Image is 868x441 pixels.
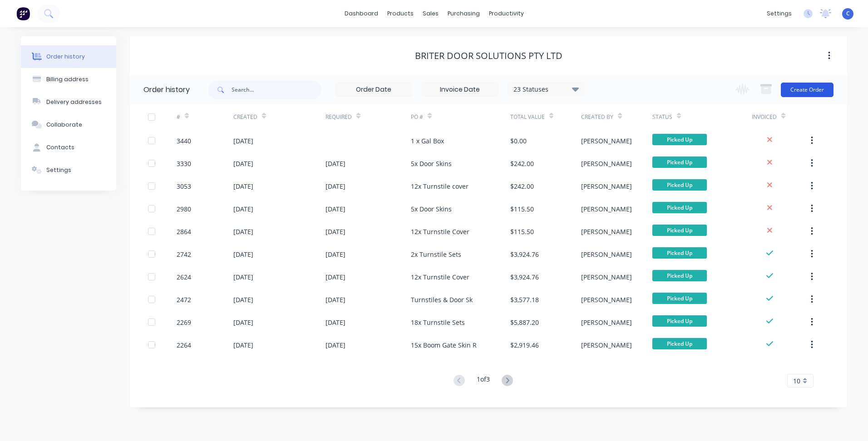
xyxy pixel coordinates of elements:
div: Status [652,104,752,129]
div: 1 of 3 [477,374,490,387]
div: $3,924.76 [510,250,539,259]
div: $242.00 [510,181,534,191]
div: Order history [143,84,190,95]
div: [DATE] [233,295,253,304]
div: [PERSON_NAME] [581,181,632,191]
div: PO # [411,113,423,121]
div: Created [233,113,257,121]
div: [PERSON_NAME] [581,250,632,259]
div: [PERSON_NAME] [581,136,632,146]
div: Required [325,104,411,129]
span: Picked Up [652,293,707,304]
div: 2980 [177,204,191,214]
div: Turnstiles & Door Sk [411,295,473,304]
div: [PERSON_NAME] [581,272,632,282]
span: Picked Up [652,338,707,349]
div: [PERSON_NAME] [581,295,632,304]
div: 3330 [177,159,191,168]
div: 2472 [177,295,191,304]
div: # [177,113,180,121]
div: sales [418,7,443,20]
span: Picked Up [652,315,707,327]
div: 23 Statuses [508,84,584,94]
div: PO # [411,104,510,129]
div: [DATE] [233,204,253,214]
div: [DATE] [325,159,345,168]
button: Contacts [21,136,116,159]
div: 2742 [177,250,191,259]
div: 2864 [177,227,191,236]
span: C [846,10,850,18]
div: 12x Turnstile cover [411,181,469,191]
div: 3053 [177,181,191,191]
div: 15x Boom Gate Skin R [411,340,477,350]
span: Picked Up [652,134,707,145]
div: [PERSON_NAME] [581,227,632,236]
div: Required [325,113,352,121]
span: Picked Up [652,225,707,236]
div: [DATE] [325,204,345,214]
div: Settings [46,166,71,174]
div: [DATE] [325,318,345,327]
a: dashboard [340,7,383,20]
input: Invoice Date [422,83,498,97]
div: $2,919.46 [510,340,539,350]
div: Briter Door Solutions Pty Ltd [415,50,562,61]
div: [DATE] [325,272,345,282]
img: Factory [16,7,30,20]
button: Settings [21,159,116,181]
div: 2264 [177,340,191,350]
div: 2x Turnstile Sets [411,250,461,259]
span: Picked Up [652,179,707,191]
div: [PERSON_NAME] [581,159,632,168]
div: 18x Turnstile Sets [411,318,465,327]
div: 2624 [177,272,191,282]
div: Created [233,104,325,129]
div: 1 x Gal Box [411,136,444,146]
div: 5x Door Skins [411,204,452,214]
div: [DATE] [325,340,345,350]
div: $5,887.20 [510,318,539,327]
div: [DATE] [233,318,253,327]
input: Search... [232,81,321,99]
div: [DATE] [233,227,253,236]
div: [DATE] [233,136,253,146]
div: Collaborate [46,121,82,129]
span: Picked Up [652,157,707,168]
button: Collaborate [21,113,116,136]
div: 12x Turnstile Cover [411,227,469,236]
div: [DATE] [233,250,253,259]
div: Total Value [510,113,545,121]
div: $3,577.18 [510,295,539,304]
div: $115.50 [510,227,534,236]
div: $242.00 [510,159,534,168]
button: Delivery addresses [21,91,116,113]
div: 3440 [177,136,191,146]
div: Invoiced [752,113,777,121]
div: [DATE] [325,295,345,304]
div: [PERSON_NAME] [581,318,632,327]
div: Invoiced [752,104,809,129]
div: Created By [581,104,652,129]
input: Order Date [335,83,412,97]
div: [DATE] [233,181,253,191]
div: 12x Turnstile Cover [411,272,469,282]
div: Total Value [510,104,581,129]
div: products [383,7,418,20]
div: [PERSON_NAME] [581,204,632,214]
div: [DATE] [233,340,253,350]
div: [DATE] [233,159,253,168]
div: 2269 [177,318,191,327]
div: Delivery addresses [46,98,102,106]
div: Order history [46,53,85,61]
div: productivity [484,7,528,20]
div: [DATE] [325,181,345,191]
div: 5x Door Skins [411,159,452,168]
div: Created By [581,113,613,121]
span: Picked Up [652,270,707,281]
div: [DATE] [233,272,253,282]
div: $3,924.76 [510,272,539,282]
div: $115.50 [510,204,534,214]
button: Billing address [21,68,116,91]
div: Contacts [46,143,74,152]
